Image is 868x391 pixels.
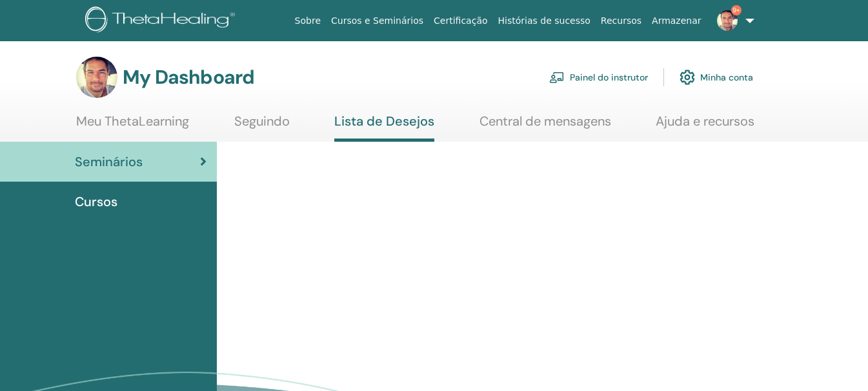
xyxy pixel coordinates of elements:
a: Armazenar [647,9,706,33]
a: Central de mensagens [479,113,611,138]
span: Seminários [75,152,143,171]
a: Meu ThetaLearning [76,113,189,138]
h3: My Dashboard [123,66,254,89]
span: 9+ [731,5,742,15]
a: Sobre [290,9,326,33]
a: Ajuda e recursos [656,113,754,138]
img: chalkboard-teacher.svg [549,72,565,83]
span: Cursos [75,192,117,211]
a: Lista de Desejos [334,113,434,142]
a: Recursos [596,9,647,33]
a: Painel do instrutor [549,63,648,91]
a: Certificação [429,9,492,33]
a: Histórias de sucesso [493,9,596,33]
a: Minha conta [680,63,753,91]
a: Seguindo [234,113,290,138]
a: Cursos e Seminários [326,9,429,33]
img: default.jpg [76,57,117,98]
img: cog.svg [680,66,695,88]
img: default.jpg [717,10,738,31]
img: logo.png [85,6,239,35]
